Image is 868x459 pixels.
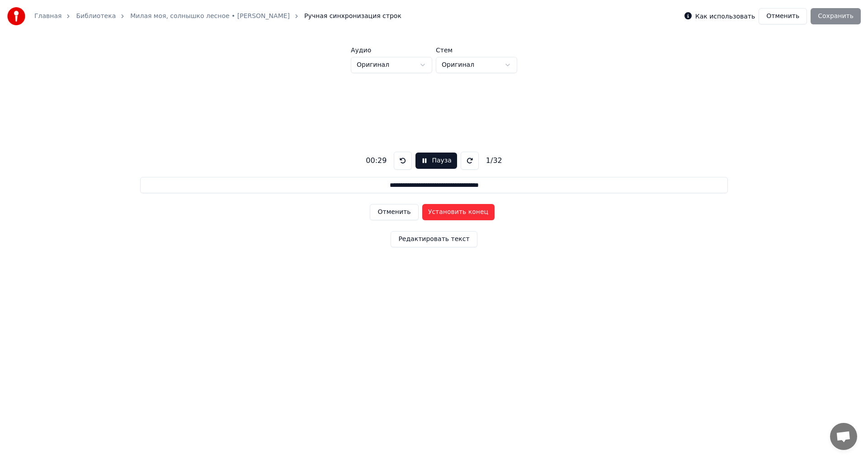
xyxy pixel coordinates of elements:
div: 00:29 [362,155,390,166]
button: Редактировать текст [391,231,477,247]
button: Установить конец [422,204,495,220]
label: Стем [436,47,517,53]
a: Милая моя, солнышко лесное • [PERSON_NAME] [130,12,290,21]
a: Главная [34,12,61,21]
a: Библиотека [76,12,116,21]
img: youka [7,7,25,25]
a: Открытый чат [830,423,857,450]
div: 1 / 32 [482,155,506,166]
button: Пауза [415,153,457,169]
nav: breadcrumb [34,12,401,21]
span: Ручная синхронизация строк [304,12,401,21]
button: Отменить [759,8,807,24]
label: Аудио [351,47,432,53]
label: Как использовать [695,13,755,19]
button: Отменить [370,204,418,220]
